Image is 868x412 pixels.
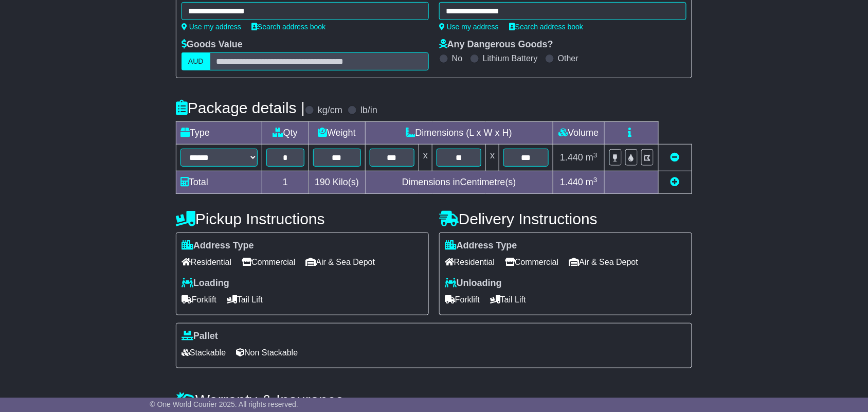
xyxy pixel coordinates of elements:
[315,177,330,187] span: 190
[419,145,432,171] td: x
[560,152,583,163] span: 1.440
[306,254,375,270] span: Air & Sea Depot
[445,240,517,252] label: Address Type
[150,400,298,408] span: © One World Courier 2025. All rights reserved.
[182,240,254,252] label: Address Type
[365,122,553,145] td: Dimensions (L x W x H)
[251,23,325,31] a: Search address book
[176,99,305,116] h4: Package details |
[182,278,229,289] label: Loading
[593,151,598,159] sup: 3
[309,122,365,145] td: Weight
[182,345,226,361] span: Stackable
[176,171,262,194] td: Total
[445,292,480,308] span: Forklift
[490,292,526,308] span: Tail Lift
[182,39,243,50] label: Goods Value
[553,122,604,145] td: Volume
[439,39,553,50] label: Any Dangerous Goods?
[182,331,218,342] label: Pallet
[486,145,499,171] td: x
[586,152,598,163] span: m
[182,254,231,270] span: Residential
[505,254,558,270] span: Commercial
[439,23,499,31] a: Use my address
[360,105,377,116] label: lb/in
[242,254,295,270] span: Commercial
[182,23,241,31] a: Use my address
[569,254,639,270] span: Air & Sea Depot
[262,122,309,145] td: Qty
[227,292,263,308] span: Tail Lift
[483,53,538,63] label: Lithium Battery
[509,23,583,31] a: Search address book
[452,53,462,63] label: No
[176,210,429,227] h4: Pickup Instructions
[365,171,553,194] td: Dimensions in Centimetre(s)
[176,391,692,408] h4: Warranty & Insurance
[439,210,692,227] h4: Delivery Instructions
[560,177,583,187] span: 1.440
[671,177,680,187] a: Add new item
[182,292,216,308] span: Forklift
[445,278,502,289] label: Unloading
[318,105,342,116] label: kg/cm
[586,177,598,187] span: m
[671,152,680,163] a: Remove this item
[309,171,365,194] td: Kilo(s)
[262,171,309,194] td: 1
[558,53,578,63] label: Other
[236,345,298,361] span: Non Stackable
[176,122,262,145] td: Type
[445,254,495,270] span: Residential
[593,176,598,184] sup: 3
[182,52,210,70] label: AUD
